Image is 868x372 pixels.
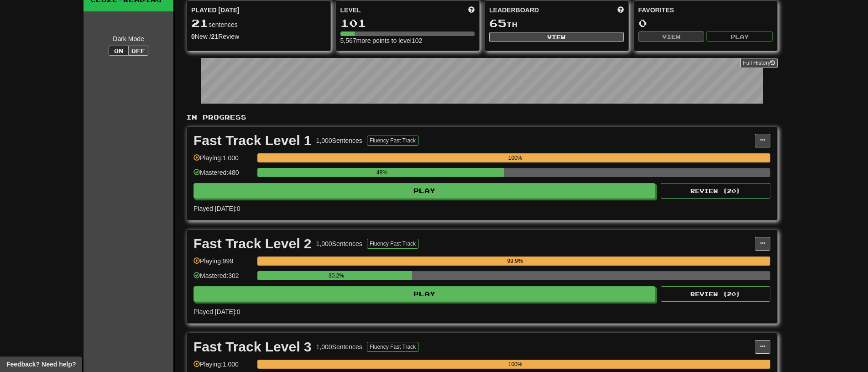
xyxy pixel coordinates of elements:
button: View [489,32,624,42]
div: Playing: 1,000 [193,153,253,168]
span: 21 [191,16,209,29]
div: Dark Mode [90,34,167,43]
div: Fast Track Level 1 [193,134,312,147]
span: Played [DATE]: 0 [193,308,240,315]
span: This week in points, UTC [617,5,624,15]
button: Off [128,46,148,56]
div: 30.2% [260,271,412,280]
button: View [638,31,705,42]
span: 65 [489,16,507,29]
span: Open feedback widget [6,360,76,369]
div: 5,567 more points to level 102 [340,36,475,45]
div: 0 [638,17,773,29]
div: Mastered: 302 [193,271,253,286]
div: Fast Track Level 3 [193,340,312,354]
span: Level [340,5,361,15]
div: 1,000 Sentences [316,239,362,248]
strong: 0 [191,33,195,40]
div: New / Review [191,32,326,41]
span: Played [DATE]: 0 [193,205,240,212]
span: Played [DATE] [191,5,240,15]
div: sentences [191,17,326,29]
a: Full History [740,58,778,68]
div: Playing: 999 [193,257,253,272]
button: Fluency Fast Track [367,136,418,146]
div: 100% [260,153,770,162]
button: Play [193,286,655,302]
div: Fast Track Level 2 [193,237,312,251]
strong: 21 [211,33,219,40]
div: 100% [260,360,770,369]
div: 1,000 Sentences [316,342,362,351]
span: Leaderboard [489,5,539,15]
button: Fluency Fast Track [367,239,418,249]
button: Review (20) [661,183,770,199]
div: Favorites [638,5,773,15]
div: 101 [340,17,475,29]
p: In Progress [186,113,778,122]
div: th [489,17,624,29]
button: Play [706,31,773,42]
button: Review (20) [661,286,770,302]
div: Mastered: 480 [193,168,253,183]
div: 1,000 Sentences [316,136,362,145]
div: 99.9% [260,257,770,266]
span: Score more points to level up [468,5,475,15]
button: Play [193,183,655,199]
div: 48% [260,168,503,177]
button: On [109,46,129,56]
button: Fluency Fast Track [367,342,418,352]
